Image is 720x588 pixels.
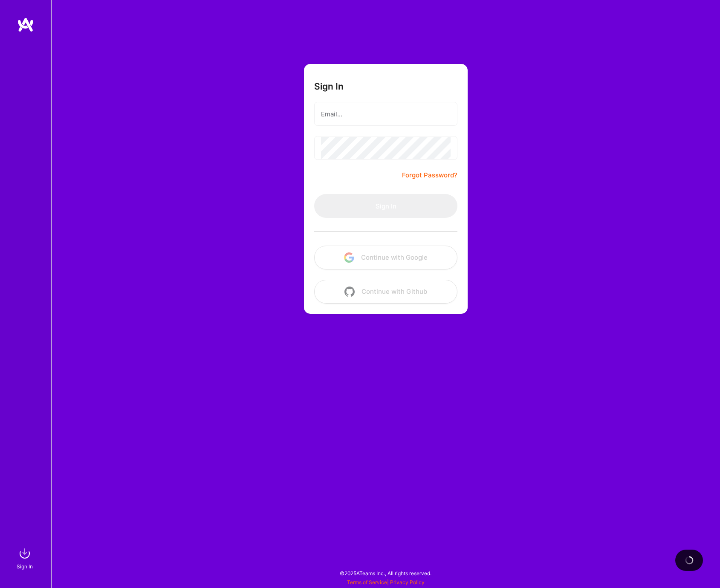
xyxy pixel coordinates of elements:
[344,252,354,263] img: icon
[344,287,355,297] img: icon
[18,545,33,571] a: sign inSign In
[347,579,387,585] a: Terms of Service
[321,103,451,125] input: Email...
[17,17,34,32] img: logo
[51,562,720,584] div: © 2025 ATeams Inc., All rights reserved.
[314,81,344,92] h3: Sign In
[390,579,425,585] a: Privacy Policy
[16,545,33,562] img: sign in
[402,170,457,180] a: Forgot Password?
[17,562,33,571] div: Sign In
[347,579,425,585] span: |
[314,280,457,304] button: Continue with Github
[685,556,694,565] img: loading
[314,246,457,269] button: Continue with Google
[314,194,457,218] button: Sign In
